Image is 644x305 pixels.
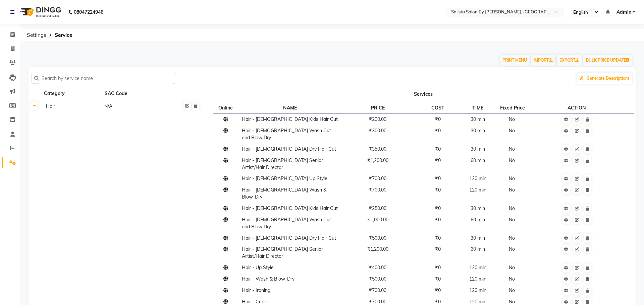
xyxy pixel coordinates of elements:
[435,276,441,282] span: ₹0
[509,187,515,193] span: No
[240,102,340,113] th: NAME
[471,128,485,134] span: 30 min
[43,102,101,110] div: Hair
[367,217,388,223] span: ₹1,000.00
[369,205,386,211] span: ₹250.00
[213,102,240,113] th: Online
[242,116,338,122] span: Hair - [DEMOGRAPHIC_DATA] Kids Hair Cut
[469,187,486,193] span: 120 min
[471,217,485,223] span: 60 min
[340,102,415,113] th: PRICE
[242,264,274,271] span: Hair - Up Style
[435,287,441,293] span: ₹0
[435,205,441,211] span: ₹0
[242,128,331,141] span: Hair - [DEMOGRAPHIC_DATA] Wash Cut and Blow Dry
[435,116,441,122] span: ₹0
[242,276,294,282] span: Hair - Wash & Blow-Dry
[500,55,530,66] button: PRINT MENU
[242,205,338,211] span: Hair - [DEMOGRAPHIC_DATA] Kids Hair Cut
[509,175,515,181] span: No
[242,299,267,305] span: Hair - Curls
[509,264,515,271] span: No
[471,246,485,252] span: 60 min
[509,287,515,293] span: No
[471,205,485,211] span: 30 min
[17,3,63,21] img: logo
[242,157,323,170] span: Hair - [DEMOGRAPHIC_DATA] Senior Artist/Hair Director
[509,217,515,223] span: No
[577,73,632,84] button: Generate Descriptions
[435,146,441,152] span: ₹0
[242,235,336,241] span: Hair - [DEMOGRAPHIC_DATA] Dry Hair Cut
[509,205,515,211] span: No
[242,146,336,152] span: Hair - [DEMOGRAPHIC_DATA] Dry Hair Cut
[367,157,388,163] span: ₹1,200.00
[469,287,486,293] span: 120 min
[369,175,386,181] span: ₹700.00
[435,175,441,181] span: ₹0
[242,175,327,181] span: Hair - [DEMOGRAPHIC_DATA] Up Style
[435,128,441,134] span: ₹0
[471,116,485,122] span: 30 min
[469,264,486,271] span: 120 min
[471,157,485,163] span: 60 min
[471,146,485,152] span: 30 min
[435,264,441,271] span: ₹0
[435,246,441,252] span: ₹0
[509,235,515,241] span: No
[104,102,161,110] div: N/A
[242,187,326,200] span: Hair - [DEMOGRAPHIC_DATA] Wash & Blow-Dry
[51,29,75,41] span: Service
[367,246,388,252] span: ₹1,200.00
[39,73,173,84] input: Search by service name
[23,29,50,41] span: Settings
[242,287,270,293] span: Hair - Ironing
[532,102,622,113] th: ACTION
[495,102,532,113] th: Fixed Price
[369,128,386,134] span: ₹300.00
[509,146,515,152] span: No
[509,299,515,305] span: No
[43,89,101,98] div: Category
[369,264,386,271] span: ₹400.00
[469,276,486,282] span: 120 min
[211,87,636,100] th: Services
[509,128,515,134] span: No
[415,102,461,113] th: COST
[369,299,386,305] span: ₹700.00
[74,3,103,21] b: 08047224946
[369,146,386,152] span: ₹350.00
[242,246,323,259] span: Hair - [DEMOGRAPHIC_DATA] Senior Artist/Hair Director
[471,235,485,241] span: 30 min
[469,299,486,305] span: 120 min
[435,157,441,163] span: ₹0
[435,299,441,305] span: ₹0
[587,76,630,81] span: Generate Descriptions
[616,9,631,16] span: Admin
[242,217,331,230] span: Hair - [DEMOGRAPHIC_DATA] Wash Cut and Blow Dry
[461,102,495,113] th: TIME
[583,55,632,66] button: BULK PRICE UPDATE
[369,116,386,122] span: ₹200.00
[469,175,486,181] span: 120 min
[104,89,162,98] div: SAC Code
[557,55,582,66] a: EXPORT
[369,187,386,193] span: ₹700.00
[531,55,555,66] a: IMPORT
[435,217,441,223] span: ₹0
[509,246,515,252] span: No
[435,235,441,241] span: ₹0
[369,276,386,282] span: ₹500.00
[509,116,515,122] span: No
[509,276,515,282] span: No
[369,287,386,293] span: ₹700.00
[509,157,515,163] span: No
[369,235,386,241] span: ₹500.00
[435,187,441,193] span: ₹0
